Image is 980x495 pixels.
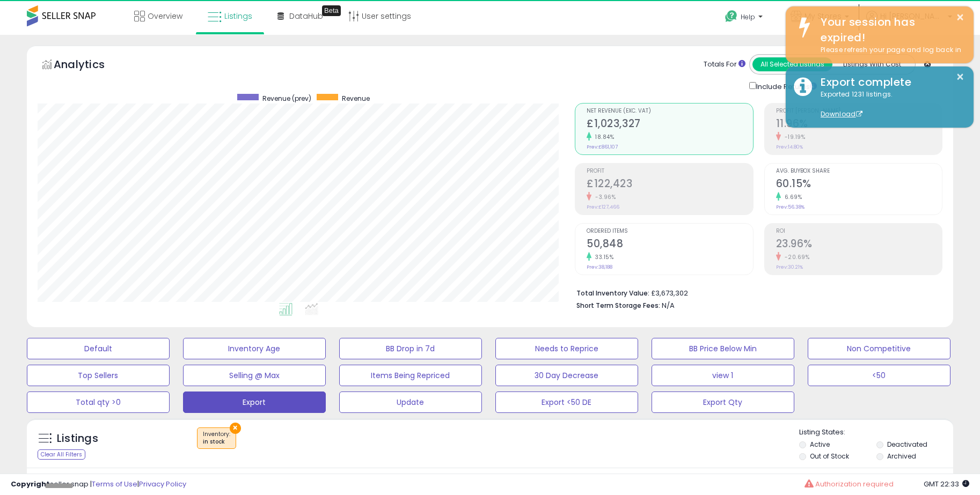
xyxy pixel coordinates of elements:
[725,10,738,23] i: Get Help
[230,423,241,434] button: ×
[587,178,753,192] h2: £122,423
[587,108,753,114] span: Net Revenue (Exc. VAT)
[776,264,803,270] small: Prev: 30.21%
[956,70,964,84] button: ×
[339,365,482,386] button: Items Being Repriced
[587,204,619,210] small: Prev: £127,466
[776,144,803,150] small: Prev: 14.80%
[11,479,186,490] div: seller snap | |
[591,133,614,141] small: 18.84%
[495,338,638,359] button: Needs to Reprice
[587,238,753,252] h2: 50,848
[652,365,794,386] button: view 1
[956,11,964,24] button: ×
[662,300,675,311] span: N/A
[591,253,613,261] small: 33.15%
[54,57,126,75] h5: Analytics
[776,108,942,114] span: Profit [PERSON_NAME]
[339,391,482,413] button: Update
[808,365,950,386] button: <50
[11,479,50,489] strong: Copyright
[652,391,794,413] button: Export Qty
[924,479,969,489] span: 2025-09-16 22:33 GMT
[495,365,638,386] button: 30 Day Decrease
[27,365,170,386] button: Top Sellers
[576,301,660,310] b: Short Term Storage Fees:
[776,228,942,234] span: ROI
[808,338,950,359] button: Non Competitive
[776,117,942,132] h2: 11.96%
[832,57,912,71] button: Listings With Cost
[776,168,942,174] span: Avg. Buybox Share
[183,338,326,359] button: Inventory Age
[203,438,230,446] div: in stock
[587,168,753,174] span: Profit
[587,144,618,150] small: Prev: £861,107
[776,178,942,192] h2: 60.15%
[322,5,341,16] div: Tooltip anchor
[810,440,830,449] label: Active
[813,45,966,55] div: Please refresh your page and log back in
[342,94,370,103] span: Revenue
[183,391,326,413] button: Export
[27,391,170,413] button: Total qty >0
[262,94,311,103] span: Revenue (prev)
[38,449,85,460] div: Clear All Filters
[289,11,323,21] span: DataHub
[741,80,830,92] div: Include Returns
[57,431,98,446] h5: Listings
[183,365,326,386] button: Selling @ Max
[752,57,832,71] button: All Selected Listings
[776,238,942,252] h2: 23.96%
[576,286,934,299] li: £3,673,302
[821,109,862,119] a: Download
[587,228,753,234] span: Ordered Items
[813,14,966,45] div: Your session has expired!
[781,193,802,201] small: 6.69%
[716,2,773,35] a: Help
[576,289,649,298] b: Total Inventory Value:
[810,452,849,461] label: Out of Stock
[704,60,745,70] div: Totals For
[591,193,616,201] small: -3.96%
[887,440,927,449] label: Deactivated
[887,452,916,461] label: Archived
[587,117,753,132] h2: £1,023,327
[148,11,182,21] span: Overview
[203,430,230,446] span: Inventory :
[741,12,755,21] span: Help
[776,204,805,210] small: Prev: 56.38%
[813,90,966,120] div: Exported 1231 listings.
[495,391,638,413] button: Export <50 DE
[813,75,966,90] div: Export complete
[799,427,953,438] p: Listing States:
[587,264,612,270] small: Prev: 38,188
[781,253,810,261] small: -20.69%
[224,11,252,21] span: Listings
[27,338,170,359] button: Default
[781,133,806,141] small: -19.19%
[339,338,482,359] button: BB Drop in 7d
[652,338,794,359] button: BB Price Below Min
